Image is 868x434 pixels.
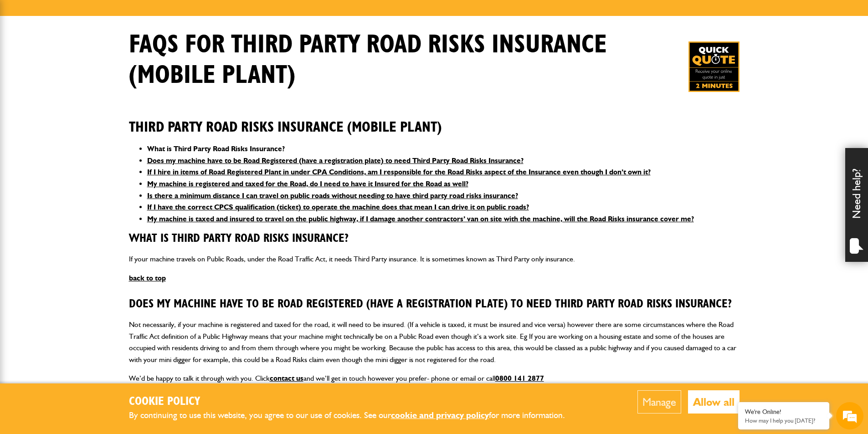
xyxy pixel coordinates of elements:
a: If I hire in items of Road Registered Plant in under CPA Conditions, am I responsible for the Roa... [147,168,651,176]
button: Allow all [688,390,740,414]
h3: What is Third Party Road Risks Insurance? [129,232,740,246]
a: Get your insurance quote in just 2-minutes [688,41,739,92]
a: back to top [129,274,166,282]
h2: Cookie Policy [129,395,580,409]
p: Not necessarily, if your machine is registered and taxed for the road, it will need to be insured... [129,319,740,365]
a: What is Third Party Road Risks Insurance? [147,144,285,153]
a: My machine is taxed and insured to travel on the public highway, if I damage another contractors’... [147,214,694,223]
button: Manage [637,390,681,414]
a: contact us [270,374,303,383]
a: If I have the correct CPCS qualification (ticket) to operate the machine does that mean I can dri... [147,203,529,211]
h1: FAQS for Third Party Road Risks Insurance (Mobile Plant) [129,30,666,91]
a: cookie and privacy policy [391,410,489,420]
p: How may I help you today? [745,417,822,424]
h2: Third Party Road Risks Insurance (Mobile Plant) [129,105,740,136]
h3: Does my machine have to be Road Registered (have a registration plate) to need Third Party Road R... [129,297,740,311]
a: Does my machine have to be Road Registered (have a registration plate) to need Third Party Road R... [147,156,524,165]
p: If your machine travels on Public Roads, under the Road Traffic Act, it needs Third Party insuran... [129,253,740,265]
a: Is there a minimum distance I can travel on public roads without needing to have third party road... [147,191,518,200]
p: By continuing to use this website, you agree to our use of cookies. See our for more information. [129,408,580,423]
p: We’d be happy to talk it through with you. Click and we’ll get in touch however you prefer- phone... [129,373,740,384]
div: We're Online! [745,408,822,416]
a: My machine is registered and taxed for the Road, do I need to have it Insured for the Road as well? [147,179,468,188]
div: Need help? [845,148,868,262]
img: Quick Quote [688,41,739,92]
a: 0800 141 2877 [495,374,544,383]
